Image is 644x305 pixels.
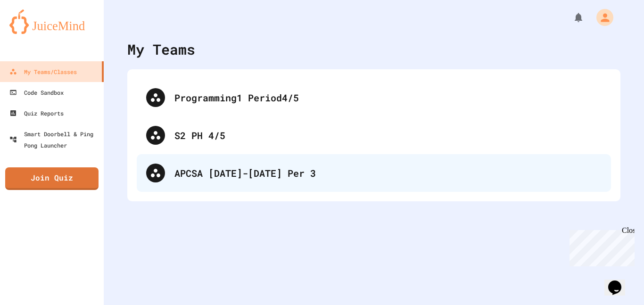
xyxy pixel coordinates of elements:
div: My Teams [127,39,195,60]
iframe: chat widget [566,226,635,266]
div: APCSA [DATE]-[DATE] Per 3 [137,154,611,192]
div: Chat with us now!Close [4,4,65,60]
div: My Teams/Classes [9,66,77,77]
div: Programming1 Period4/5 [137,79,611,116]
iframe: chat widget [604,267,635,296]
div: Code Sandbox [9,87,64,98]
div: S2 PH 4/5 [137,116,611,154]
div: My Notifications [555,9,586,25]
a: Join Quiz [5,167,99,190]
div: APCSA [DATE]-[DATE] Per 3 [174,166,602,180]
div: Smart Doorbell & Ping Pong Launcher [9,128,100,151]
div: Quiz Reports [9,107,64,119]
img: logo-orange.svg [9,9,94,34]
div: My Account [586,7,616,28]
div: Programming1 Period4/5 [174,91,602,105]
div: S2 PH 4/5 [174,128,602,142]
